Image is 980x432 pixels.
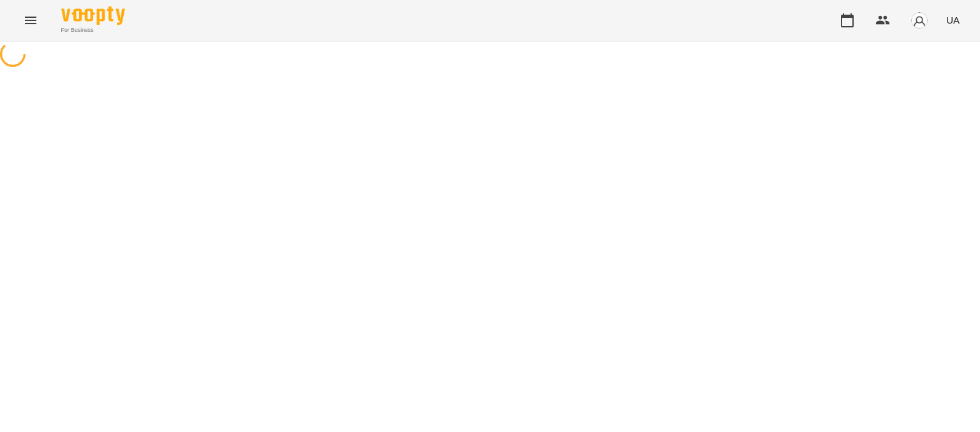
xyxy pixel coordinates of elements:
[941,8,965,32] button: UA
[946,13,960,27] span: UA
[910,11,928,29] img: avatar_s.png
[61,26,125,34] span: For Business
[15,5,46,36] button: Menu
[61,6,125,25] img: Voopty Logo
